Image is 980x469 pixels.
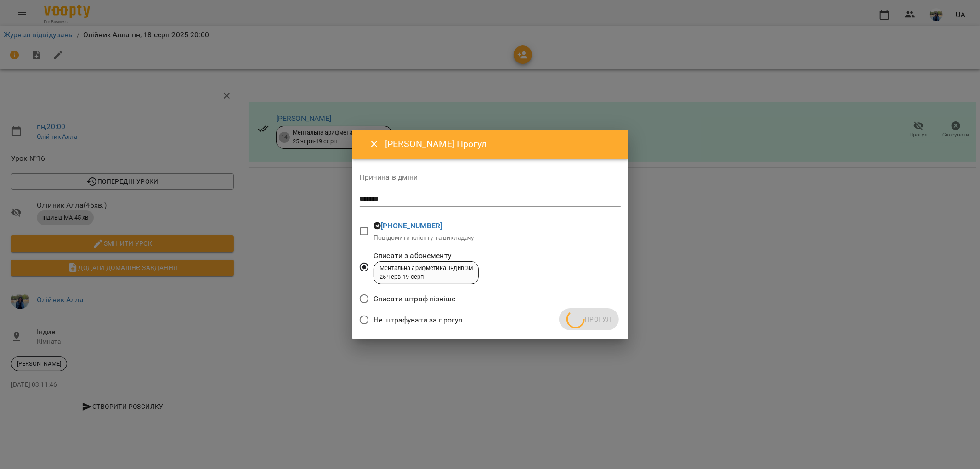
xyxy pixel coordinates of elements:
[381,221,442,230] a: [PHONE_NUMBER]
[374,250,479,261] span: Списати з абонементу
[380,264,473,281] div: Ментальна арифметика: Індив 3м 25 черв - 19 серп
[374,233,475,243] p: Повідомити клієнту та викладачу
[385,137,617,151] h6: [PERSON_NAME] Прогул
[374,315,462,326] span: Не штрафувати за прогул
[360,174,621,181] label: Причина відміни
[363,133,385,155] button: Close
[374,294,455,305] span: Списати штраф пізніше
